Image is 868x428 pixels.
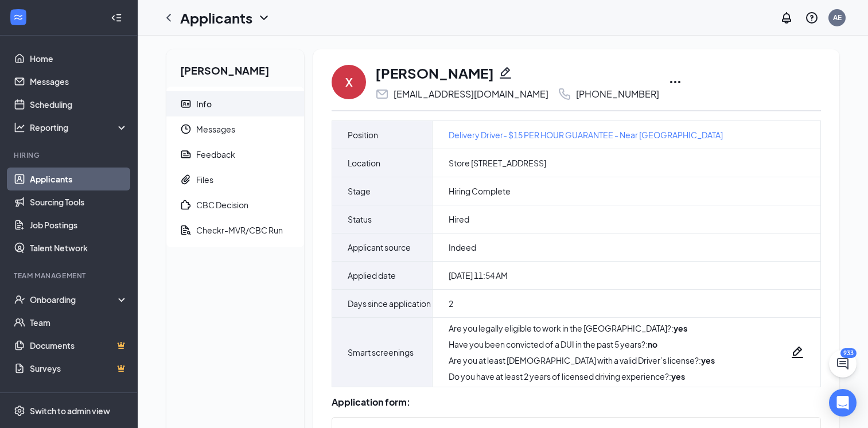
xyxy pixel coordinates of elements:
[348,156,380,170] span: Location
[162,11,176,25] svg: ChevronLeft
[449,355,715,366] div: Are you at least [DEMOGRAPHIC_DATA] with a valid Driver’s license? :
[558,87,571,101] svg: Phone
[449,213,469,225] span: Hired
[180,149,192,160] svg: Report
[348,240,411,254] span: Applicant source
[166,192,304,217] a: PuzzleCBC Decision
[196,149,235,160] div: Feedback
[836,357,850,371] svg: ChatActive
[668,75,682,89] svg: Ellipses
[30,122,129,133] div: Reporting
[14,122,25,133] svg: Analysis
[14,294,25,305] svg: UserCheck
[166,142,304,167] a: ReportFeedback
[196,224,283,236] div: Checkr-MVR/CBC Run
[180,123,192,135] svg: Clock
[348,269,396,282] span: Applied date
[449,338,715,350] div: Have you been convicted of a DUI in the past 5 years? :
[30,70,128,93] a: Messages
[180,199,192,211] svg: Puzzle
[257,11,271,25] svg: ChevronDown
[30,213,128,236] a: Job Postings
[780,11,793,25] svg: Notifications
[348,345,414,359] span: Smart screenings
[375,87,389,101] svg: Email
[196,116,295,142] span: Messages
[30,334,128,357] a: DocumentsCrown
[449,371,715,382] div: Do you have at least 2 years of licensed driving experience? :
[449,298,453,309] span: 2
[375,63,494,83] h1: [PERSON_NAME]
[674,323,687,333] strong: yes
[805,11,819,25] svg: QuestionInfo
[180,224,192,236] svg: DocumentSearch
[166,167,304,192] a: PaperclipFiles
[840,348,857,358] div: 933
[30,236,128,259] a: Talent Network
[348,212,372,226] span: Status
[166,217,304,243] a: DocumentSearchCheckr-MVR/CBC Run
[13,11,24,23] svg: WorkstreamLogo
[30,357,128,380] a: SurveysCrown
[829,350,857,378] button: ChatActive
[348,297,431,310] span: Days since application
[345,74,353,90] div: X
[180,8,252,28] h1: Applicants
[829,389,857,417] div: Open Intercom Messenger
[648,339,657,349] strong: no
[196,199,248,211] div: CBC Decision
[111,12,122,24] svg: Collapse
[30,47,128,70] a: Home
[332,396,821,408] div: Application form:
[449,270,508,281] span: [DATE] 11:54 AM
[449,129,723,141] a: Delivery Driver- $15 PER HOUR GUARANTEE - Near [GEOGRAPHIC_DATA]
[30,168,128,190] a: Applicants
[791,345,804,359] svg: Pencil
[166,49,304,87] h2: [PERSON_NAME]
[180,98,192,110] svg: ContactCard
[833,13,842,22] div: AE
[30,294,118,305] div: Onboarding
[14,391,126,401] div: Payroll
[348,128,378,142] span: Position
[701,355,715,365] strong: yes
[14,271,126,281] div: Team Management
[576,88,659,100] div: [PHONE_NUMBER]
[196,174,213,185] div: Files
[30,93,128,116] a: Scheduling
[30,190,128,213] a: Sourcing Tools
[449,157,546,169] span: Store [STREET_ADDRESS]
[30,405,110,417] div: Switch to admin view
[394,88,548,100] div: [EMAIL_ADDRESS][DOMAIN_NAME]
[14,150,126,160] div: Hiring
[30,311,128,334] a: Team
[449,185,511,197] span: Hiring Complete
[14,405,25,417] svg: Settings
[348,184,371,198] span: Stage
[166,91,304,116] a: ContactCardInfo
[449,322,715,334] div: Are you legally eligible to work in the [GEOGRAPHIC_DATA]? :
[180,174,192,185] svg: Paperclip
[449,242,476,253] span: Indeed
[166,116,304,142] a: ClockMessages
[499,66,512,80] svg: Pencil
[671,371,685,382] strong: yes
[196,98,212,110] div: Info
